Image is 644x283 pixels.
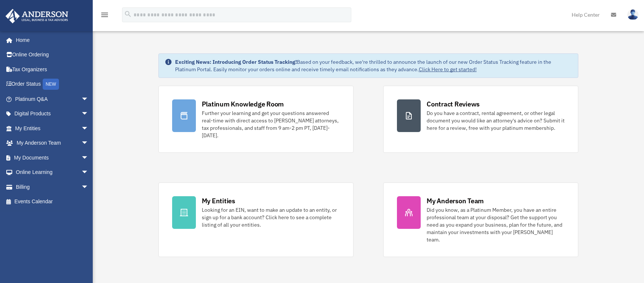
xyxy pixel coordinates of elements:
[5,121,100,136] a: My Entitiesarrow_drop_down
[81,180,96,195] span: arrow_drop_down
[5,106,100,121] a: Digital Productsarrow_drop_down
[427,99,480,109] div: Contract Reviews
[100,13,109,19] a: menu
[5,194,100,209] a: Events Calendar
[202,206,340,228] div: Looking for an EIN, want to make an update to an entity, or sign up for a bank account? Click her...
[427,109,565,132] div: Do you have a contract, rental agreement, or other legal document you would like an attorney's ad...
[5,33,96,47] a: Home
[5,47,100,62] a: Online Ordering
[383,86,578,153] a: Contract Reviews Do you have a contract, rental agreement, or other legal document you would like...
[383,182,578,257] a: My Anderson Team Did you know, as a Platinum Member, you have an entire professional team at your...
[81,106,96,122] span: arrow_drop_down
[5,62,100,77] a: Tax Organizers
[5,92,100,106] a: Platinum Q&Aarrow_drop_down
[202,99,284,109] div: Platinum Knowledge Room
[627,9,638,20] img: User Pic
[419,66,477,73] a: Click Here to get started!
[3,9,70,23] img: Anderson Advisors Platinum Portal
[81,92,96,107] span: arrow_drop_down
[175,58,572,73] div: Based on your feedback, we're thrilled to announce the launch of our new Order Status Tracking fe...
[158,182,354,257] a: My Entities Looking for an EIN, want to make an update to an entity, or sign up for a bank accoun...
[158,86,354,153] a: Platinum Knowledge Room Further your learning and get your questions answered real-time with dire...
[202,196,235,205] div: My Entities
[202,109,340,139] div: Further your learning and get your questions answered real-time with direct access to [PERSON_NAM...
[81,165,96,180] span: arrow_drop_down
[5,136,100,151] a: My Anderson Teamarrow_drop_down
[175,59,297,65] strong: Exciting News: Introducing Order Status Tracking!
[81,121,96,136] span: arrow_drop_down
[100,10,109,19] i: menu
[427,206,565,243] div: Did you know, as a Platinum Member, you have an entire professional team at your disposal? Get th...
[81,150,96,165] span: arrow_drop_down
[5,150,100,165] a: My Documentsarrow_drop_down
[81,136,96,151] span: arrow_drop_down
[427,196,484,205] div: My Anderson Team
[124,10,132,18] i: search
[43,79,59,90] div: NEW
[5,165,100,180] a: Online Learningarrow_drop_down
[5,180,100,194] a: Billingarrow_drop_down
[5,77,100,92] a: Order StatusNEW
